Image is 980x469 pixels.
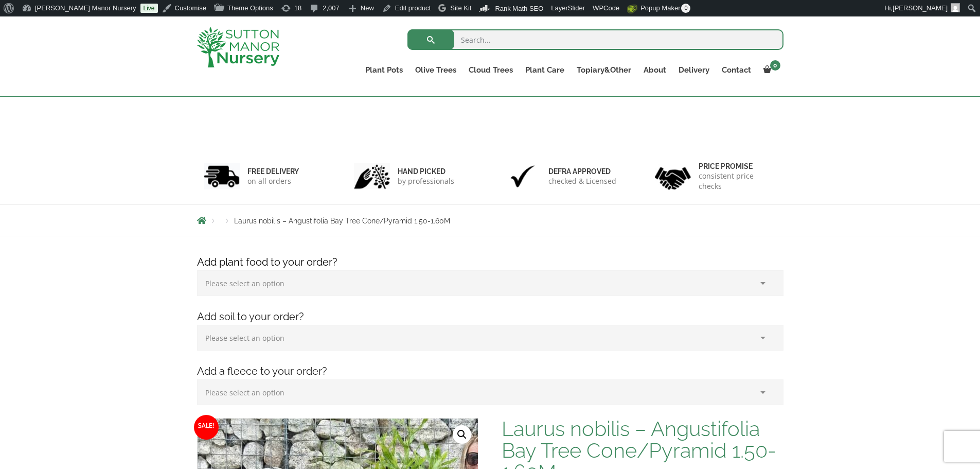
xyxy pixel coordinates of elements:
h6: Defra approved [548,167,616,176]
img: 2.jpg [354,163,390,189]
h6: Price promise [699,162,777,171]
span: Rank Math SEO [495,5,543,12]
span: 0 [770,60,780,71]
img: logo [197,27,279,67]
span: Site Kit [450,4,471,12]
p: checked & Licensed [548,176,616,186]
h4: Add a fleece to your order? [189,363,791,379]
a: Live [140,4,158,13]
span: Laurus nobilis – Angustifolia Bay Tree Cone/Pyramid 1.50-1.60M [234,217,450,225]
nav: Breadcrumbs [197,216,783,224]
a: About [637,63,672,77]
p: by professionals [398,176,454,186]
a: Plant Care [519,63,571,77]
input: Search... [407,29,783,50]
a: View full-screen image gallery [453,425,471,444]
a: Delivery [672,63,716,77]
span: 0 [681,4,690,13]
img: 1.jpg [204,163,240,189]
a: 0 [757,63,783,77]
a: Cloud Trees [462,63,519,77]
h4: Add plant food to your order? [189,254,791,270]
h6: hand picked [398,167,454,176]
span: Sale! [194,415,219,440]
h4: Add soil to your order? [189,309,791,325]
a: Contact [716,63,757,77]
a: Plant Pots [359,63,409,77]
a: Topiary&Other [571,63,637,77]
a: Olive Trees [409,63,462,77]
img: 3.jpg [505,163,541,189]
p: on all orders [247,176,299,186]
h6: FREE DELIVERY [247,167,299,176]
img: 4.jpg [655,161,691,192]
span: [PERSON_NAME] [893,4,948,12]
p: consistent price checks [699,171,777,192]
